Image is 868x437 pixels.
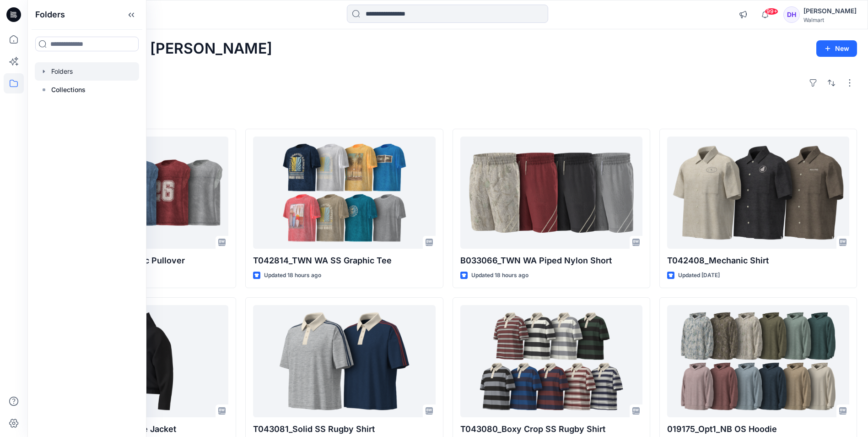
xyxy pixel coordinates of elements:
p: T043081_Solid SS Rugby Shirt [253,423,435,436]
a: T042408_Mechanic Shirt [667,137,849,249]
a: 019175_Opt1_NB OS Hoodie [667,305,849,417]
div: Walmart [803,16,857,23]
p: T042814_TWN WA SS Graphic Tee [253,254,435,267]
h2: Welcome back, [PERSON_NAME] [38,40,272,57]
button: New [816,40,857,57]
p: Updated 18 hours ago [471,271,528,280]
a: T043080_Boxy Crop SS Rugby Shirt [460,305,642,417]
div: DH [783,6,800,23]
p: Updated 18 hours ago [264,271,321,280]
p: Updated [DATE] [678,271,720,280]
p: T042408_Mechanic Shirt [667,254,849,267]
p: 019175_Opt1_NB OS Hoodie [667,423,849,436]
p: T043080_Boxy Crop SS Rugby Shirt [460,423,642,436]
a: T042814_TWN WA SS Graphic Tee [253,137,435,249]
a: T043081_Solid SS Rugby Shirt [253,305,435,417]
div: [PERSON_NAME] [803,5,857,16]
a: B033066_TWN WA Piped Nylon Short [460,137,642,249]
h4: Styles [38,109,857,120]
p: Collections [51,84,86,95]
p: B033066_TWN WA Piped Nylon Short [460,254,642,267]
span: 99+ [765,8,778,15]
